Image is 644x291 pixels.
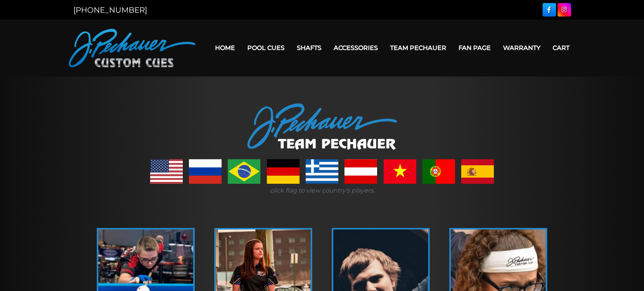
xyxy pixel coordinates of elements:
[497,38,546,58] a: Warranty
[209,38,241,58] a: Home
[270,187,374,194] i: click flag to view country's players.
[384,38,452,58] a: Team Pechauer
[328,38,384,58] a: Accessories
[69,29,195,67] img: Pechauer Custom Cues
[73,5,147,15] a: [PHONE_NUMBER]
[546,38,576,58] a: Cart
[241,38,291,58] a: Pool Cues
[291,38,328,58] a: Shafts
[452,38,497,58] a: Fan Page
